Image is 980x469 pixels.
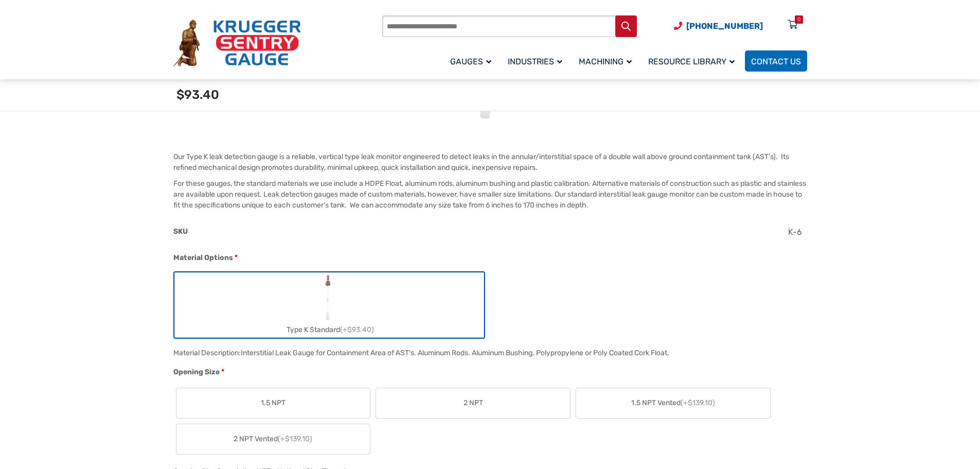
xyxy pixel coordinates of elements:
[173,227,188,236] span: SKU
[508,57,562,66] span: Industries
[642,49,745,73] a: Resource Library
[173,178,807,211] p: For these gauges, the standard materials we use include a HDPE Float, aluminum rods, aluminum bus...
[797,15,800,24] div: 0
[175,322,484,337] div: Type K Standard
[173,253,233,262] span: Material Options
[241,349,669,357] div: Interstitial Leak Gauge for Containment Area of AST's. Aluminum Rods. Aluminum Bushing. Polypropy...
[340,325,374,334] span: (+$93.40)
[444,49,502,73] a: Gauges
[173,151,807,173] p: Our Type K leak detection gauge is a reliable, vertical type leak monitor engineered to detect le...
[648,57,735,66] span: Resource Library
[450,57,491,66] span: Gauges
[176,88,219,102] span: $93.40
[579,57,632,66] span: Machining
[686,21,763,31] span: [PHONE_NUMBER]
[173,20,301,67] img: Krueger Sentry Gauge
[261,397,286,408] span: 1.5 NPT
[745,50,807,72] a: Contact Us
[175,273,484,337] label: Type K Standard
[278,435,312,443] span: (+$139.10)
[319,273,339,322] img: Leak Detection Gauge
[573,49,642,73] a: Machining
[502,49,573,73] a: Industries
[173,368,220,376] span: Opening Size
[221,367,224,377] abbr: required
[751,57,801,66] span: Contact Us
[234,433,312,444] span: 2 NPT Vented
[674,20,763,32] a: Phone Number (920) 434-8860
[235,252,238,263] abbr: required
[788,227,802,237] span: K-6
[173,349,241,357] span: Material Description:
[681,398,715,407] span: (+$139.10)
[464,397,483,408] span: 2 NPT
[631,397,715,408] span: 1.5 NPT Vented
